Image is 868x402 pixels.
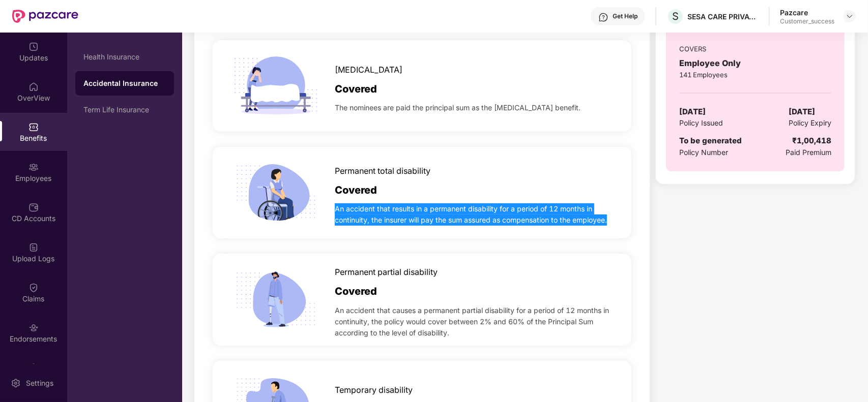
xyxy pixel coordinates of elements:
[613,12,638,20] div: Get Help
[780,8,834,17] div: Pazcare
[12,10,78,23] img: New Pazcare Logo
[780,17,834,25] div: Customer_success
[672,10,679,22] span: S
[687,12,759,21] div: SESA CARE PRIVATE LIMITED
[846,12,854,20] img: svg+xml;base64,PHN2ZyBpZD0iRHJvcGRvd24tMzJ4MzIiIHhtbG5zPSJodHRwOi8vd3d3LnczLm9yZy8yMDAwL3N2ZyIgd2...
[598,12,609,22] img: svg+xml;base64,PHN2ZyBpZD0iSGVscC0zMngzMiIgeG1sbnM9Imh0dHA6Ly93d3cudzMub3JnLzIwMDAvc3ZnIiB3aWR0aD...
